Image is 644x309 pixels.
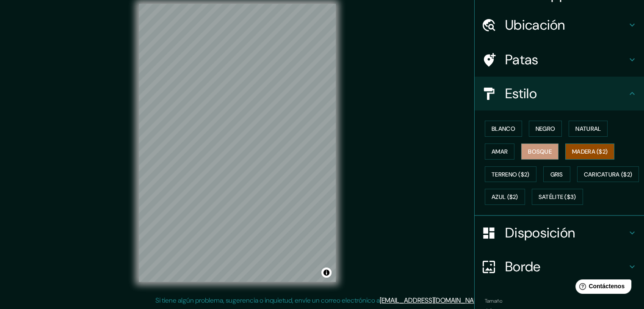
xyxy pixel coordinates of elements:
[543,166,570,182] button: Gris
[380,296,484,305] a: [EMAIL_ADDRESS][DOMAIN_NAME]
[485,298,502,304] font: Tamaño
[155,296,380,305] font: Si tiene algún problema, sugerencia o inquietud, envíe un correo electrónico a
[321,268,332,278] button: Activar o desactivar atribución
[505,85,537,102] font: Estilo
[569,276,635,300] iframe: Lanzador de widgets de ayuda
[475,77,644,110] div: Estilo
[505,224,575,242] font: Disposición
[492,171,530,178] font: Terreno ($2)
[569,121,608,137] button: Natural
[492,148,508,155] font: Amar
[505,258,541,276] font: Borde
[575,125,601,132] font: Natural
[550,171,563,178] font: Gris
[565,143,614,160] button: Madera ($2)
[505,16,565,34] font: Ubicación
[528,148,552,155] font: Bosque
[492,193,518,201] font: Azul ($2)
[475,8,644,42] div: Ubicación
[485,143,514,160] button: Amar
[139,4,336,282] canvas: Mapa
[584,171,633,178] font: Caricatura ($2)
[485,166,536,182] button: Terreno ($2)
[521,143,558,160] button: Bosque
[492,125,515,132] font: Blanco
[505,51,539,69] font: Patas
[539,193,576,201] font: Satélite ($3)
[536,125,556,132] font: Negro
[532,189,583,205] button: Satélite ($3)
[475,216,644,250] div: Disposición
[485,121,522,137] button: Blanco
[485,189,525,205] button: Azul ($2)
[475,43,644,77] div: Patas
[475,250,644,284] div: Borde
[572,148,608,155] font: Madera ($2)
[577,166,639,182] button: Caricatura ($2)
[529,121,562,137] button: Negro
